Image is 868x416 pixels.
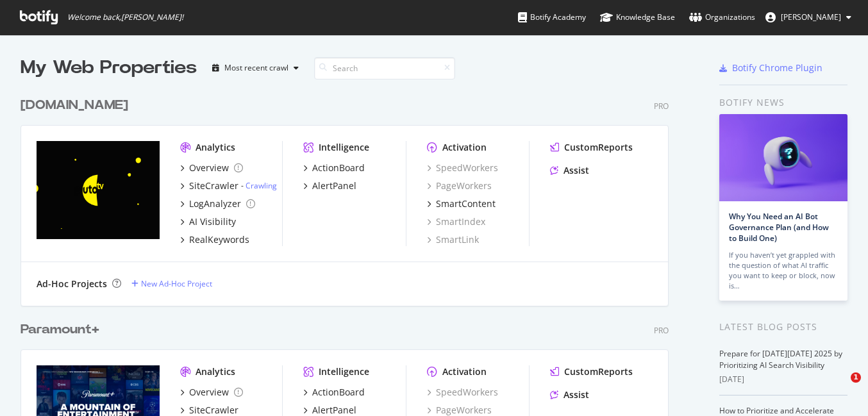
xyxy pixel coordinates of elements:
div: Activation [442,365,487,378]
div: Overview [189,162,229,174]
a: ActionBoard [303,386,365,399]
button: [PERSON_NAME] [755,7,862,28]
a: Botify Chrome Plugin [719,62,822,74]
div: [DATE] [719,374,847,385]
div: Analytics [196,365,235,378]
span: Justin Briggs [781,12,841,22]
div: [DOMAIN_NAME] [21,96,128,115]
div: Ad-Hoc Projects [37,278,107,290]
a: CustomReports [550,365,633,378]
a: CustomReports [550,141,633,154]
div: Intelligence [319,141,369,154]
input: Search [314,57,455,79]
a: Overview [180,386,243,399]
a: AlertPanel [303,179,356,192]
a: SmartIndex [427,215,485,228]
img: pluto.tv [37,141,160,240]
a: Assist [550,164,589,177]
div: Assist [563,164,589,177]
div: Pro [654,325,669,336]
a: SmartLink [427,233,479,246]
div: New Ad-Hoc Project [141,278,212,289]
div: CustomReports [564,365,633,378]
a: New Ad-Hoc Project [131,278,212,289]
div: Latest Blog Posts [719,320,847,334]
button: Most recent crawl [207,58,304,78]
a: Overview [180,162,243,174]
div: ActionBoard [312,386,365,399]
div: Organizations [689,11,755,24]
div: Activation [442,141,487,154]
a: Assist [550,388,589,401]
div: SiteCrawler [189,179,238,192]
div: SmartContent [436,197,496,210]
div: Knowledge Base [600,11,675,24]
a: Crawling [246,180,277,191]
a: RealKeywords [180,233,249,246]
div: Paramount+ [21,320,99,339]
div: Most recent crawl [224,64,288,72]
div: LogAnalyzer [189,197,241,210]
div: CustomReports [564,141,633,154]
div: Intelligence [319,365,369,378]
div: Botify Academy [518,11,586,24]
div: Botify news [719,96,847,110]
a: ActionBoard [303,162,365,174]
div: AI Visibility [189,215,236,228]
a: PageWorkers [427,179,492,192]
a: SpeedWorkers [427,162,498,174]
img: Why You Need an AI Bot Governance Plan (and How to Build One) [719,114,847,201]
a: LogAnalyzer [180,197,255,210]
div: Pro [654,101,669,112]
div: If you haven’t yet grappled with the question of what AI traffic you want to keep or block, now is… [729,250,838,291]
div: Overview [189,386,229,399]
div: AlertPanel [312,179,356,192]
a: SmartContent [427,197,496,210]
span: Welcome back, [PERSON_NAME] ! [67,12,183,22]
a: Paramount+ [21,320,104,339]
div: ActionBoard [312,162,365,174]
span: 1 [851,372,861,383]
div: Analytics [196,141,235,154]
a: SiteCrawler- Crawling [180,179,277,192]
div: Assist [563,388,589,401]
div: Botify Chrome Plugin [732,62,822,74]
div: My Web Properties [21,55,197,81]
a: Why You Need an AI Bot Governance Plan (and How to Build One) [729,211,829,244]
a: [DOMAIN_NAME] [21,96,133,115]
a: SpeedWorkers [427,386,498,399]
iframe: Intercom live chat [824,372,855,403]
a: AI Visibility [180,215,236,228]
div: - [241,180,277,191]
a: Prepare for [DATE][DATE] 2025 by Prioritizing AI Search Visibility [719,348,842,370]
div: RealKeywords [189,233,249,246]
